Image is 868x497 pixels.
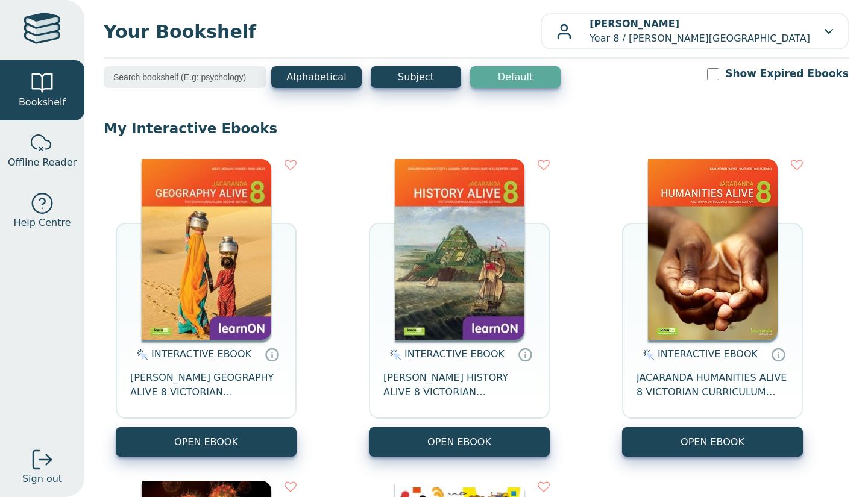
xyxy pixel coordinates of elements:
img: bee2d5d4-7b91-e911-a97e-0272d098c78b.jpg [648,159,778,340]
img: 5407fe0c-7f91-e911-a97e-0272d098c78b.jpg [142,159,271,340]
span: Bookshelf [19,95,66,110]
button: OPEN EBOOK [622,427,803,457]
img: interactive.svg [386,348,401,362]
button: OPEN EBOOK [116,427,297,457]
button: [PERSON_NAME]Year 8 / [PERSON_NAME][GEOGRAPHIC_DATA] [541,13,849,49]
button: OPEN EBOOK [369,427,550,457]
span: INTERACTIVE EBOOK [404,348,505,360]
span: [PERSON_NAME] GEOGRAPHY ALIVE 8 VICTORIAN CURRICULUM LEARNON EBOOK 2E [130,370,282,399]
button: Default [470,66,561,88]
span: JACARANDA HUMANITIES ALIVE 8 VICTORIAN CURRICULUM LEARNON EBOOK 2E [637,370,788,399]
p: Year 8 / [PERSON_NAME][GEOGRAPHIC_DATA] [590,17,810,46]
span: INTERACTIVE EBOOK [658,348,758,360]
b: [PERSON_NAME] [590,18,679,30]
a: Interactive eBooks are accessed online via the publisher’s portal. They contain interactive resou... [265,347,279,361]
button: Alphabetical [271,66,362,88]
p: My Interactive Ebooks [104,119,849,137]
span: Help Centre [13,216,71,230]
a: Interactive eBooks are accessed online via the publisher’s portal. They contain interactive resou... [518,347,532,361]
span: Offline Reader [8,155,77,170]
span: [PERSON_NAME] HISTORY ALIVE 8 VICTORIAN CURRICULUM LEARNON EBOOK 2E [383,370,535,399]
span: INTERACTIVE EBOOK [151,348,251,360]
img: interactive.svg [640,348,655,362]
span: Your Bookshelf [104,18,541,45]
input: Search bookshelf (E.g: psychology) [104,66,266,88]
img: interactive.svg [133,348,148,362]
a: Interactive eBooks are accessed online via the publisher’s portal. They contain interactive resou... [771,347,785,361]
span: Sign out [22,472,62,486]
button: Subject [371,66,461,88]
img: a03a72db-7f91-e911-a97e-0272d098c78b.jpg [395,159,524,340]
label: Show Expired Ebooks [725,66,849,81]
